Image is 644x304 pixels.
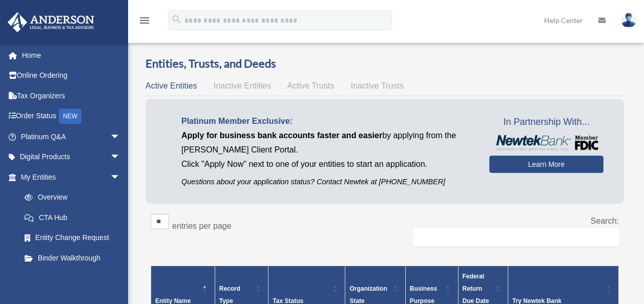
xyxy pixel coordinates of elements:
a: Overview [14,187,126,208]
span: Inactive Trusts [351,81,404,90]
a: Platinum Q&Aarrow_drop_down [7,126,136,147]
a: menu [138,18,151,27]
span: Apply for business bank accounts faster and easier [181,131,382,140]
a: Learn More [489,156,604,173]
div: NEW [59,108,81,124]
a: Order StatusNEW [7,106,136,127]
i: menu [138,14,151,27]
a: CTA Hub [14,207,131,228]
img: User Pic [621,13,636,28]
a: Digital Productsarrow_drop_down [7,147,136,167]
img: Anderson Advisors Platinum Portal [5,12,97,32]
h3: Entities, Trusts, and Deeds [146,56,624,72]
label: entries per page [172,222,232,230]
span: In Partnership With... [489,114,604,131]
p: Click "Apply Now" next to one of your entities to start an application. [181,157,474,171]
span: Active Entities [146,81,197,90]
span: Active Trusts [287,81,335,90]
span: arrow_drop_down [110,147,131,168]
label: Search: [591,216,619,225]
img: NewtekBankLogoSM.png [494,135,598,150]
a: Binder Walkthrough [14,248,131,268]
span: arrow_drop_down [110,126,131,147]
p: Questions about your application status? Contact Newtek at [PHONE_NUMBER] [181,176,474,188]
a: My Entitiesarrow_drop_down [7,167,131,187]
a: Online Ordering [7,66,136,86]
span: Inactive Entities [214,81,271,90]
i: search [171,14,182,25]
span: arrow_drop_down [110,167,131,188]
a: Home [7,45,136,66]
a: Tax Organizers [7,85,136,106]
a: My Blueprint [14,268,131,289]
p: by applying from the [PERSON_NAME] Client Portal. [181,128,474,157]
a: Entity Change Request [14,228,131,248]
p: Platinum Member Exclusive: [181,114,474,128]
